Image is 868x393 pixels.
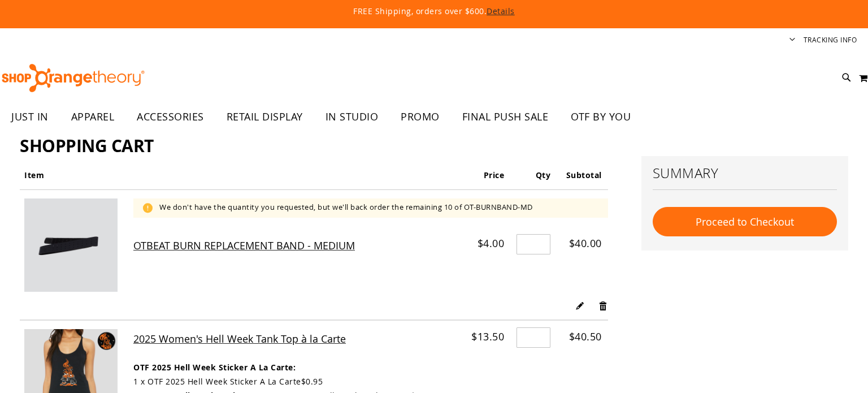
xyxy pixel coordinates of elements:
[487,6,515,16] a: Details
[301,376,323,387] span: $0.95
[133,376,323,387] dd: 1 x OTF 2025 Hell Week Sticker A La Carte
[478,236,505,250] span: $4.00
[133,362,296,373] dt: OTF 2025 Hell Week Sticker A La Carte
[133,236,357,254] a: OTBEAT BURN REPLACEMENT BAND - MEDIUM
[571,104,631,129] span: OTF BY YOU
[389,104,451,130] a: PROMO
[133,330,461,348] a: 2025 Women's Hell Week Tank Top à la Carte
[314,104,390,130] a: IN STUDIO
[60,104,126,130] a: APPAREL
[536,170,551,180] span: Qty
[71,104,115,129] span: APPAREL
[24,170,44,180] span: Item
[462,104,549,129] span: FINAL PUSH SALE
[137,104,204,129] span: ACCESSORIES
[95,6,773,17] p: FREE Shipping, orders over $600.
[804,35,857,45] a: Tracking Info
[653,163,837,183] h2: Summary
[451,104,560,130] a: FINAL PUSH SALE
[471,330,504,343] span: $13.50
[24,198,118,292] img: OTBEAT BURN REPLACEMENT BAND - MEDIUM
[569,330,602,343] span: $40.50
[559,104,642,130] a: OTF BY YOU
[227,104,303,129] span: RETAIL DISPLAY
[653,207,837,236] button: Proceed to Checkout
[11,104,49,129] span: JUST IN
[215,104,314,130] a: RETAIL DISPLAY
[24,198,129,295] a: OTBEAT BURN REPLACEMENT BAND - MEDIUM
[20,134,154,157] span: Shopping Cart
[566,170,602,180] span: Subtotal
[159,202,533,213] p: We don't have the quantity you requested, but we'll back order the remaining 10 of OT-BURNBAND-MD
[484,170,505,180] span: Price
[696,215,794,228] span: Proceed to Checkout
[401,104,440,129] span: PROMO
[598,300,608,312] a: Remove item
[789,35,795,46] button: Account menu
[325,104,379,129] span: IN STUDIO
[569,236,602,250] span: $40.00
[125,104,215,130] a: ACCESSORIES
